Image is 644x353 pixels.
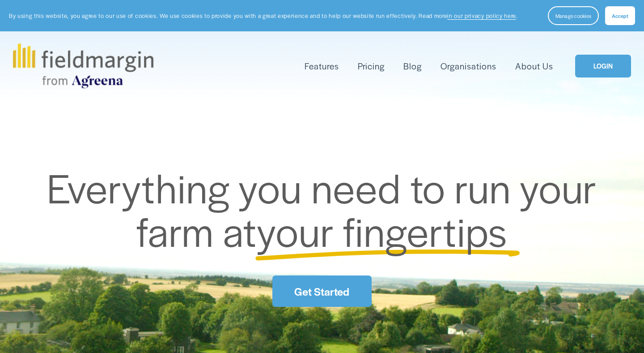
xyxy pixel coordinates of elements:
[548,6,599,25] button: Manage cookies
[47,159,606,258] span: Everything you need to run your farm at
[9,12,518,20] p: By using this website, you agree to our use of cookies. We use cookies to provide you with a grea...
[305,59,339,73] a: folder dropdown
[441,59,496,73] a: Organisations
[358,59,385,73] a: Pricing
[403,59,422,73] a: Blog
[257,202,508,258] span: your fingertips
[447,12,516,20] a: in our privacy policy here
[555,12,591,19] span: Manage cookies
[13,43,153,88] img: fieldmargin.com
[605,6,635,25] button: Accept
[575,55,631,77] a: LOGIN
[515,59,553,73] a: About Us
[305,60,339,73] span: Features
[612,12,628,19] span: Accept
[272,276,371,307] a: Get Started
